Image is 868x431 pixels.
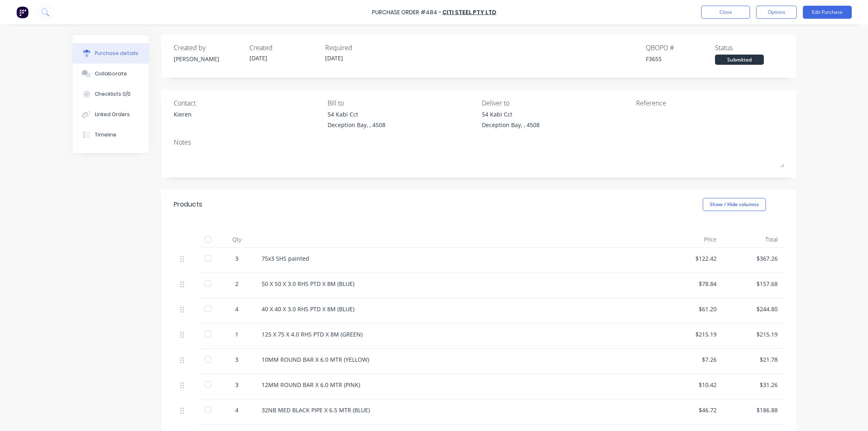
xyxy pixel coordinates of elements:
[646,55,715,63] div: F3655
[174,55,243,63] div: [PERSON_NAME]
[225,330,249,339] div: 1
[262,380,656,389] div: 12MM ROUND BAR X 6.0 MTR (PINK)
[72,64,149,84] button: Collaborate
[723,231,784,248] div: Total
[703,198,766,211] button: Show / Hide columns
[669,305,717,313] div: $61.20
[328,121,385,129] div: Deception Bay, , 4508
[262,254,656,263] div: 75x3 SHS painted
[95,111,130,118] div: Linked Orders
[701,6,750,19] button: Close
[756,6,797,19] button: Options
[225,406,249,414] div: 4
[174,110,192,119] div: Kieren
[16,6,28,18] img: Factory
[72,104,149,125] button: Linked Orders
[174,137,784,147] div: Notes
[482,110,540,119] div: 54 Kabi Cct
[262,330,656,339] div: 125 X 75 X 4.0 RHS PTD X 8M (GREEN)
[328,98,476,108] div: Bill to
[225,305,249,313] div: 4
[646,43,715,53] div: QBO PO #
[715,55,764,65] div: Submitted
[715,43,784,53] div: Status
[662,231,723,248] div: Price
[442,8,496,16] a: Citi Steel Pty Ltd
[669,355,717,364] div: $7.26
[95,131,116,139] div: Timeline
[249,43,319,53] div: Created
[174,43,243,53] div: Created by
[730,305,778,313] div: $244.80
[803,6,852,19] button: Edit Purchase
[669,406,717,414] div: $46.72
[730,330,778,339] div: $215.19
[262,305,656,313] div: 40 X 40 X 3.0 RHS PTD X 8M (BLUE)
[225,254,249,263] div: 3
[730,406,778,414] div: $186.88
[95,70,127,77] div: Collaborate
[95,50,138,57] div: Purchase details
[72,84,149,104] button: Checklists 0/0
[669,254,717,263] div: $122.42
[174,200,202,209] div: Products
[730,279,778,288] div: $157.68
[328,110,385,119] div: 54 Kabi Cct
[72,43,149,64] button: Purchase details
[225,380,249,389] div: 3
[262,406,656,414] div: 32NB MED BLACK PIPE X 6.5 MTR (BLUE)
[262,279,656,288] div: 50 X 50 X 3.0 RHS PTD X 8M (BLUE)
[174,98,322,108] div: Contact
[372,8,442,17] div: Purchase Order #484 -
[72,125,149,145] button: Timeline
[730,254,778,263] div: $367.26
[219,231,255,248] div: Qty
[95,90,131,98] div: Checklists 0/0
[482,121,540,129] div: Deception Bay, , 4508
[636,98,784,108] div: Reference
[325,43,394,53] div: Required
[730,355,778,364] div: $21.78
[669,380,717,389] div: $10.42
[225,355,249,364] div: 3
[669,330,717,339] div: $215.19
[669,279,717,288] div: $78.84
[482,98,630,108] div: Deliver to
[225,279,249,288] div: 2
[262,355,656,364] div: 10MM ROUND BAR X 6.0 MTR (YELLOW)
[730,380,778,389] div: $31.26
